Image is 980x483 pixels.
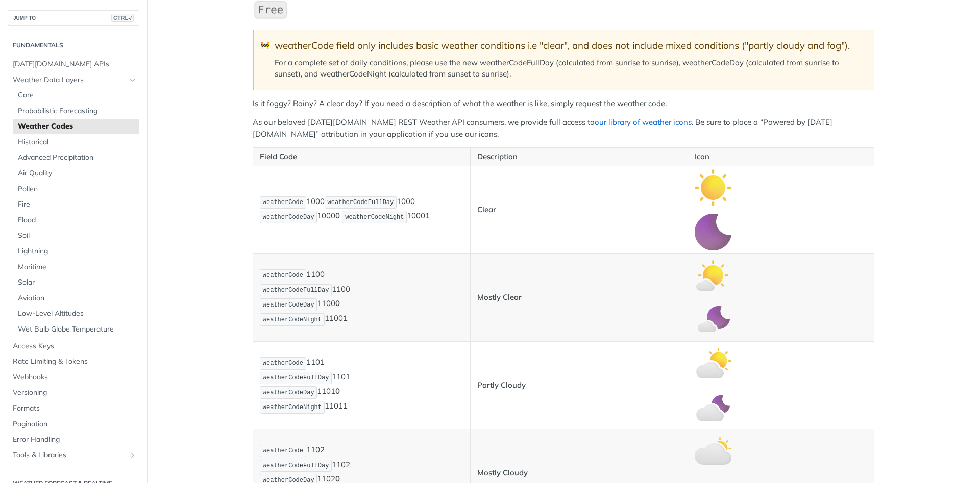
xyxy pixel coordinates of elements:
button: JUMP TOCTRL-/ [8,10,139,26]
strong: Mostly Cloudy [477,468,528,477]
a: Low-Level Altitudes [13,306,139,321]
span: Weather Codes [18,121,137,132]
p: Is it foggy? Rainy? A clear day? If you need a description of what the weather is like, simply re... [253,98,874,110]
strong: Partly Cloudy [477,380,526,390]
span: Soil [18,231,137,241]
button: Hide subpages for Weather Data Layers [129,76,137,84]
h2: Fundamentals [8,41,139,50]
span: Webhooks [13,372,137,383]
a: Maritime [13,260,139,275]
a: Flood [13,213,139,228]
span: Probabilistic Forecasting [18,106,137,116]
a: Weather Codes [13,119,139,134]
strong: Mostly Clear [477,292,522,302]
a: Aviation [13,291,139,306]
a: Core [13,88,139,103]
span: weatherCodeDay [263,301,314,309]
span: Expand image [695,314,731,324]
span: weatherCode [263,360,303,367]
span: Air Quality [18,168,137,179]
img: clear_day [695,169,731,206]
button: Show subpages for Tools & Libraries [129,451,137,460]
span: Solar [18,277,137,288]
span: Pollen [18,184,137,194]
span: Expand image [695,445,731,455]
img: partly_cloudy_night [695,389,731,426]
p: Description [477,151,681,163]
span: Expand image [695,226,731,236]
strong: 0 [335,211,340,221]
strong: 1 [343,314,348,323]
a: Pagination [8,417,139,432]
p: 1100 1100 1100 1100 [260,268,463,327]
span: Access Keys [13,341,137,351]
span: weatherCode [263,199,303,206]
div: weatherCode field only includes basic weather conditions i.e "clear", and does not include mixed ... [275,40,864,52]
p: As our beloved [DATE][DOMAIN_NAME] REST Weather API consumers, we provide full access to . Be sur... [253,117,874,140]
a: Weather Data LayersHide subpages for Weather Data Layers [8,72,139,88]
span: weatherCodeFullDay [328,199,394,206]
span: Tools & Libraries [13,450,126,461]
span: Formats [13,403,137,414]
strong: 0 [335,299,340,309]
strong: Clear [477,205,496,214]
span: Low-Level Altitudes [18,309,137,319]
a: Historical [13,135,139,150]
p: Field Code [260,151,463,163]
img: mostly_cloudy_day [695,433,731,469]
span: Expand image [695,270,731,279]
img: mostly_clear_day [695,257,731,294]
span: Expand image [695,182,731,192]
span: Lightning [18,246,137,257]
span: Weather Data Layers [13,75,126,85]
a: [DATE][DOMAIN_NAME] APIs [8,57,139,72]
p: 1101 1101 1101 1101 [260,356,463,415]
a: Access Keys [8,339,139,354]
a: Tools & LibrariesShow subpages for Tools & Libraries [8,448,139,463]
a: Fire [13,197,139,212]
p: For a complete set of daily conditions, please use the new weatherCodeFullDay (calculated from su... [275,57,864,80]
a: Air Quality [13,166,139,181]
a: Lightning [13,244,139,259]
span: weatherCode [263,272,303,279]
span: weatherCodeFullDay [263,287,329,294]
a: Solar [13,275,139,290]
a: Pollen [13,182,139,197]
span: Pagination [13,419,137,429]
img: mostly_clear_night [695,301,731,338]
a: Probabilistic Forecasting [13,104,139,119]
span: weatherCodeNight [263,316,322,323]
p: 1000 1000 1000 1000 [260,195,463,225]
strong: 1 [343,401,348,411]
span: Expand image [695,358,731,367]
a: Wet Bulb Globe Temperature [13,322,139,337]
a: Webhooks [8,370,139,385]
span: Advanced Precipitation [18,152,137,163]
span: weatherCodeNight [345,214,404,221]
img: partly_cloudy_day [695,345,731,382]
span: weatherCodeFullDay [263,462,329,469]
span: Error Handling [13,435,137,445]
span: weatherCode [263,447,303,454]
span: Rate Limiting & Tokens [13,357,137,367]
a: Soil [13,228,139,243]
span: Maritime [18,262,137,272]
span: Fire [18,199,137,210]
span: weatherCodeDay [263,214,314,221]
p: Icon [695,151,867,163]
span: Flood [18,215,137,225]
a: Error Handling [8,432,139,447]
img: clear_night [695,214,731,250]
span: [DATE][DOMAIN_NAME] APIs [13,59,137,69]
span: Versioning [13,388,137,398]
a: our library of weather icons [595,117,692,127]
span: Aviation [18,293,137,303]
span: weatherCodeFullDay [263,374,329,382]
span: weatherCodeNight [263,404,322,411]
a: Advanced Precipitation [13,150,139,165]
span: weatherCodeDay [263,389,314,396]
span: CTRL-/ [111,14,134,22]
a: Rate Limiting & Tokens [8,354,139,369]
span: Historical [18,137,137,147]
span: Expand image [695,402,731,412]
